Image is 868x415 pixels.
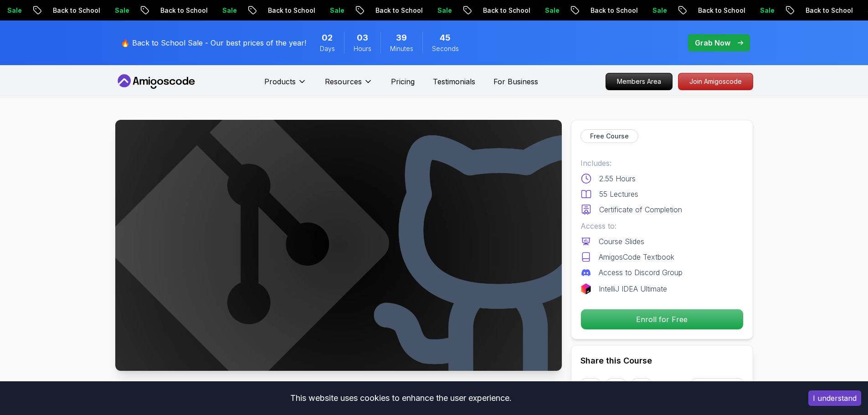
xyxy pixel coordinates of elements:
p: Back to School [785,6,847,15]
p: Sale [740,6,769,15]
p: Products [264,76,296,87]
p: Certificate of Completion [599,204,682,215]
button: Resources [325,76,373,94]
p: Grab Now [695,37,730,48]
span: Hours [354,44,371,53]
p: Members Area [606,73,672,90]
p: Includes: [580,158,744,169]
p: Enroll for Free [581,309,743,329]
p: Sale [632,6,661,15]
a: For Business [493,76,538,87]
span: 2 Days [322,31,333,44]
span: Seconds [432,44,459,53]
p: Access to: [580,220,744,231]
button: Copy link [691,378,744,398]
p: Sale [417,6,446,15]
span: 39 Minutes [396,31,407,44]
a: Pricing [391,76,415,87]
p: 🔥 Back to School Sale - Our best prices of the year! [121,37,306,48]
p: Back to School [32,6,94,15]
button: Enroll for Free [580,309,744,330]
span: Days [320,44,335,53]
p: Back to School [140,6,202,15]
p: Access to Discord Group [599,267,683,278]
p: AmigosCode Textbook [599,251,674,262]
h2: Share this Course [580,354,744,367]
p: Back to School [247,6,309,15]
p: Back to School [678,6,740,15]
p: Back to School [355,6,417,15]
span: 45 Seconds [440,31,451,44]
p: Sale [309,6,339,15]
p: Resources [325,76,362,87]
button: Products [264,76,307,94]
button: Accept cookies [808,390,861,406]
p: Course Slides [599,236,644,247]
a: Join Amigoscode [678,73,753,90]
a: Members Area [606,73,673,90]
p: 55 Lectures [599,189,638,200]
p: Sale [524,6,554,15]
p: Sale [94,6,123,15]
p: Join Amigoscode [678,73,753,90]
img: jetbrains logo [580,283,591,294]
span: 3 Hours [357,31,368,44]
a: Testimonials [433,76,475,87]
p: Back to School [570,6,632,15]
p: 2.55 Hours [599,173,636,184]
p: IntelliJ IDEA Ultimate [599,283,667,294]
p: Back to School [462,6,524,15]
p: Sale [202,6,231,15]
img: git-github-fundamentals_thumbnail [115,120,562,371]
div: This website uses cookies to enhance the user experience. [7,388,795,408]
span: Minutes [390,44,413,53]
p: Free Course [590,132,629,141]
